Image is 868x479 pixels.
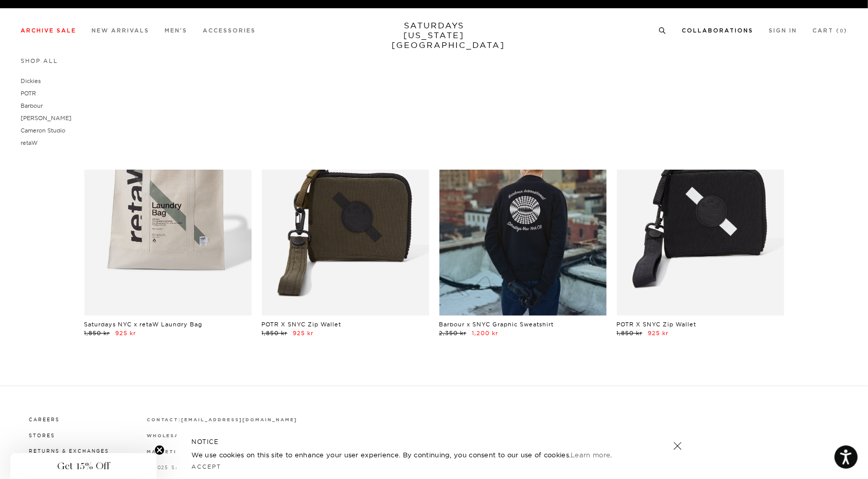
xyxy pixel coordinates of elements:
[192,450,640,460] p: We use cookies on this site to enhance your user experience. By continuing, you consent to our us...
[262,321,342,328] a: POTR X SNYC Zip Wallet
[192,463,222,470] a: Accept
[21,127,65,134] a: Cameron Studio
[92,28,149,34] a: New Arrivals
[21,77,41,85] a: Dickies
[262,329,288,337] span: 1,850 kr
[21,102,43,109] a: Barbour
[472,329,499,337] span: 1,200 kr
[165,28,187,34] a: Men's
[571,451,610,459] a: Learn more
[10,453,156,479] div: Get 15% OffClose teaser
[293,329,314,337] span: 925 kr
[617,321,697,328] a: POTR X SNYC Zip Wallet
[21,57,58,64] a: Shop All
[21,139,38,146] a: retaW
[147,434,190,438] strong: wholesale:
[147,418,182,422] strong: contact:
[29,417,60,422] a: Careers
[29,433,55,438] a: Stores
[116,329,136,337] span: 925 kr
[812,28,847,34] a: Cart (0)
[154,445,165,455] button: Close teaser
[648,329,669,337] span: 925 kr
[203,28,256,34] a: Accessories
[439,321,554,328] a: Barbour x SNYC Graphic Sweatshirt
[617,329,643,337] span: 1,850 kr
[181,417,297,422] a: [EMAIL_ADDRESS][DOMAIN_NAME]
[21,114,72,122] a: [PERSON_NAME]
[192,437,677,447] h5: NOTICE
[840,29,844,34] small: 0
[84,329,110,337] span: 1,850 kr
[682,28,753,34] a: Collaborations
[84,321,203,328] a: Saturdays NYC x retaW Laundry Bag
[147,450,189,454] strong: marketing:
[769,28,797,34] a: Sign In
[392,21,476,50] a: SATURDAYS[US_STATE][GEOGRAPHIC_DATA]
[181,418,297,422] strong: [EMAIL_ADDRESS][DOMAIN_NAME]
[57,460,110,472] span: Get 15% Off
[21,90,36,97] a: POTR
[21,28,76,34] a: Archive Sale
[439,329,467,337] span: 2,350 kr
[29,448,109,454] a: Returns & Exchanges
